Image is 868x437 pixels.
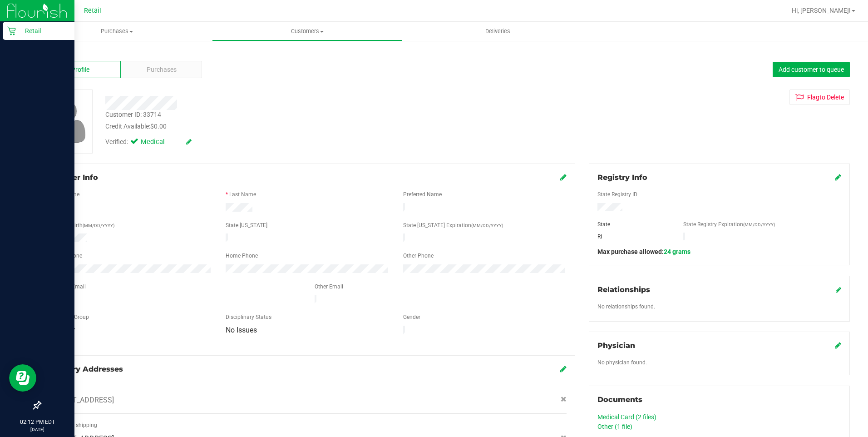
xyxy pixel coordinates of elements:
[22,22,212,41] a: Purchases
[403,190,442,199] label: Preferred Name
[403,221,503,229] label: State [US_STATE] Expiration
[591,220,676,228] div: State
[147,65,177,74] span: Purchases
[141,137,177,147] span: Medical
[664,248,690,255] span: 24 grams
[743,222,775,227] span: (MM/DD/YYYY)
[597,341,635,350] span: Physician
[789,89,850,105] button: Flagto Delete
[4,418,70,426] p: 02:12 PM EDT
[597,248,690,255] span: Max purchase allowed:
[212,27,402,35] span: Customers
[597,173,647,182] span: Registry Info
[403,252,434,260] label: Other Phone
[83,223,114,228] span: (MM/DD/YYYY)
[779,66,844,73] span: Add customer to queue
[591,233,676,241] div: RI
[212,22,402,41] a: Customers
[471,223,503,228] span: (MM/DD/YYYY)
[597,395,642,404] span: Documents
[683,220,775,228] label: State Registry Expiration
[229,190,256,199] label: Last Name
[105,122,503,131] div: Credit Available:
[226,313,271,321] label: Disciplinary Status
[105,110,161,119] div: Customer ID: 33714
[22,27,212,35] span: Purchases
[597,190,637,199] label: State Registry ID
[403,313,420,321] label: Gender
[226,221,267,229] label: State [US_STATE]
[597,413,656,421] a: Medical Card (2 files)
[773,62,850,77] button: Add customer to queue
[150,123,167,130] span: $0.00
[105,137,192,147] div: Verified:
[49,365,123,373] span: Delivery Addresses
[226,326,257,334] span: No Issues
[4,426,70,433] p: [DATE]
[16,25,70,36] p: Retail
[597,285,650,294] span: Relationships
[52,221,114,229] label: Date of Birth
[403,22,593,41] a: Deliveries
[597,303,655,311] label: No relationships found.
[597,359,647,366] span: No physician found.
[49,395,114,406] span: [STREET_ADDRESS]
[71,65,89,74] span: Profile
[597,423,632,430] a: Other (1 file)
[7,26,16,35] inline-svg: Retail
[315,283,343,291] label: Other Email
[792,7,851,14] span: Hi, [PERSON_NAME]!
[473,27,523,35] span: Deliveries
[9,364,36,392] iframe: Resource center
[84,7,101,15] span: Retail
[226,252,258,260] label: Home Phone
